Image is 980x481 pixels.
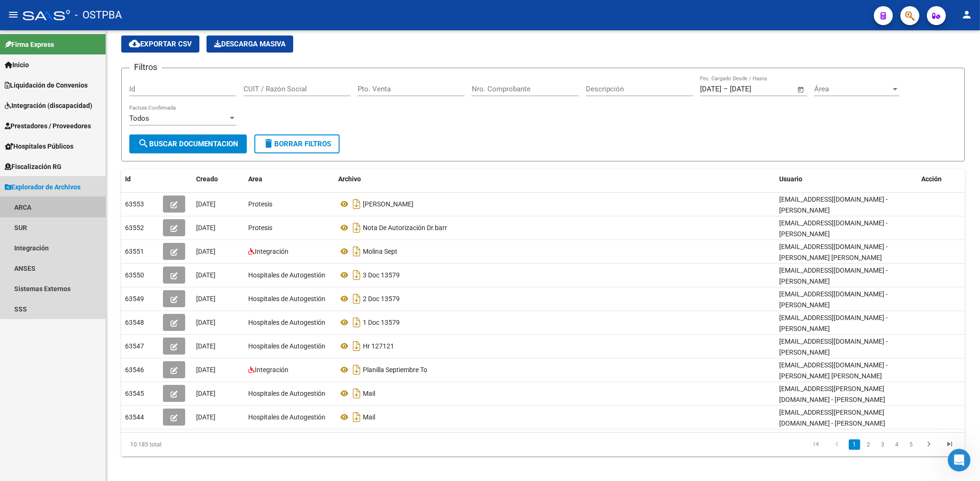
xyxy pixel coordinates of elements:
a: 3 [877,439,889,450]
span: Hr 127121 [363,342,394,350]
button: Buscar Documentacion [129,134,247,153]
a: go to next page [920,439,938,450]
i: Descargar documento [351,220,363,235]
i: Descargar documento [351,244,363,259]
span: 63548 [125,319,144,326]
span: [EMAIL_ADDRESS][DOMAIN_NAME] - [PERSON_NAME] [PERSON_NAME] [PERSON_NAME] [779,243,888,272]
span: Molina Sept [363,248,397,255]
span: Inicio [5,60,29,70]
input: Fecha fin [730,85,776,93]
span: [EMAIL_ADDRESS][DOMAIN_NAME] - [PERSON_NAME] [779,196,888,214]
button: Open calendar [796,84,807,95]
i: Descargar documento [351,410,363,425]
mat-icon: menu [8,9,19,20]
span: Mail [363,390,375,397]
span: 63551 [125,248,144,255]
span: Area [248,175,262,183]
span: Prestadores / Proveedores [5,121,91,131]
span: [DATE] [196,224,216,232]
span: Firma Express [5,39,54,50]
span: Buscar Documentacion [138,140,238,148]
span: 63547 [125,342,144,350]
span: Protesis [248,200,272,208]
li: page 1 [847,436,862,453]
a: 5 [906,439,917,450]
span: Todos [129,114,149,123]
span: Hospitales de Autogestión [248,390,325,397]
span: Planilla Septiembre To [363,366,427,374]
span: 1 Doc 13579 [363,319,400,326]
span: Hospitales de Autogestión [248,413,325,421]
span: Hospitales de Autogestión [248,295,325,303]
span: Hospitales Públicos [5,141,73,151]
a: 1 [849,439,860,450]
span: 63545 [125,390,144,397]
span: [EMAIL_ADDRESS][DOMAIN_NAME] - [PERSON_NAME] [779,219,888,238]
mat-icon: cloud_download [129,38,140,49]
span: - OSTPBA [75,5,122,26]
span: [EMAIL_ADDRESS][DOMAIN_NAME] - [PERSON_NAME] [PERSON_NAME] [779,361,888,380]
span: [DATE] [196,200,216,208]
li: page 4 [890,436,904,453]
i: Descargar documento [351,267,363,283]
a: go to last page [941,439,959,450]
span: Integración [255,366,288,374]
span: Mail [363,413,375,421]
datatable-header-cell: Id [121,169,159,189]
span: Borrar Filtros [263,140,331,148]
span: Usuario [779,175,802,183]
span: [EMAIL_ADDRESS][DOMAIN_NAME] - [PERSON_NAME] [779,314,888,332]
span: 2 Doc 13579 [363,295,400,303]
span: Hospitales de Autogestión [248,342,325,350]
a: 4 [891,439,903,450]
input: Fecha inicio [700,85,721,93]
div: 10.185 total [121,433,288,456]
datatable-header-cell: Archivo [334,169,775,189]
mat-icon: delete [263,138,274,149]
span: [EMAIL_ADDRESS][DOMAIN_NAME] - [PERSON_NAME] [779,290,888,309]
span: 63552 [125,224,144,232]
span: Hospitales de Autogestión [248,319,325,326]
li: page 5 [904,436,918,453]
span: [DATE] [196,248,216,255]
span: Protesis [248,224,272,232]
datatable-header-cell: Acción [917,169,965,189]
button: Descarga Masiva [207,36,293,53]
i: Descargar documento [351,386,363,401]
span: Acción [921,175,942,183]
span: 3 Doc 13579 [363,271,400,279]
span: [DATE] [196,319,216,326]
span: Descarga Masiva [214,40,286,48]
span: 63546 [125,366,144,374]
span: Hospitales de Autogestión [248,271,325,279]
span: [EMAIL_ADDRESS][PERSON_NAME][DOMAIN_NAME] - [PERSON_NAME] [779,409,885,427]
i: Descargar documento [351,362,363,377]
i: Descargar documento [351,196,363,212]
span: Exportar CSV [129,40,192,48]
button: Borrar Filtros [254,134,340,153]
a: 2 [863,439,874,450]
span: [DATE] [196,295,216,303]
span: Id [125,175,131,183]
span: Liquidación de Convenios [5,80,88,90]
span: 63553 [125,200,144,208]
i: Descargar documento [351,338,363,354]
span: Explorador de Archivos [5,182,81,192]
span: Creado [196,175,218,183]
a: go to first page [807,439,825,450]
li: page 3 [876,436,890,453]
span: [DATE] [196,271,216,279]
span: 63544 [125,413,144,421]
datatable-header-cell: Area [244,169,334,189]
span: – [723,85,728,93]
span: Integración [255,248,288,255]
span: Nota De Autorización Dr.barr [363,224,447,232]
span: [EMAIL_ADDRESS][DOMAIN_NAME] - [PERSON_NAME] [779,338,888,356]
datatable-header-cell: Usuario [775,169,917,189]
span: Archivo [338,175,361,183]
mat-icon: search [138,138,149,149]
span: [EMAIL_ADDRESS][DOMAIN_NAME] - [PERSON_NAME] [779,267,888,285]
span: 63549 [125,295,144,303]
span: [DATE] [196,342,216,350]
app-download-masive: Descarga masiva de comprobantes (adjuntos) [207,36,293,53]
